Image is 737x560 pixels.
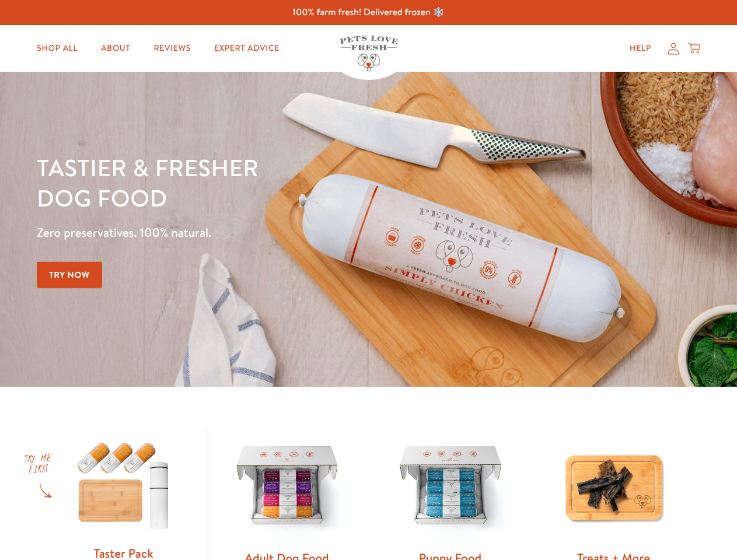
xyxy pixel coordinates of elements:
h1: Tastier & fresher dog food [37,152,479,213]
img: Pets Love Fresh [340,36,398,71]
a: Help [620,37,661,60]
a: About [92,37,139,60]
a: Shop All [27,37,87,60]
a: Reviews [144,37,200,60]
a: Expert Advice [205,37,289,60]
a: Try Now [37,262,102,288]
p: Zero preservatives. 100% natural. [37,222,479,243]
